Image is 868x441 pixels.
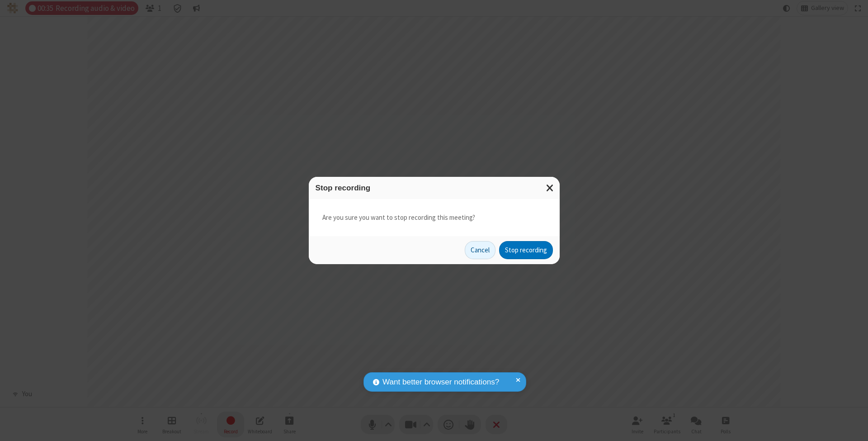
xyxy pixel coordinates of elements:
span: Want better browser notifications? [382,376,499,388]
button: Cancel [465,241,495,259]
div: Are you sure you want to stop recording this meeting? [309,199,560,237]
button: Stop recording [499,241,553,259]
button: Close modal [541,177,560,199]
h3: Stop recording [316,184,553,192]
